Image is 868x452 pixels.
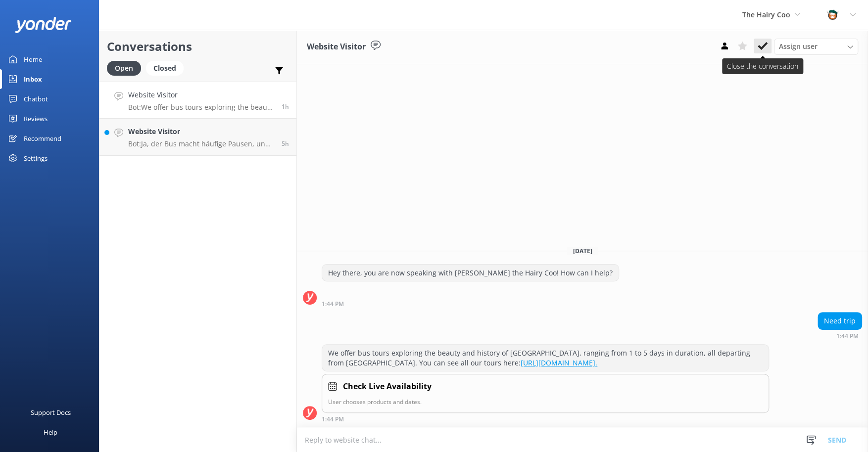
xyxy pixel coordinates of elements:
div: Chatbot [24,89,48,109]
p: Bot: We offer bus tours exploring the beauty and history of [GEOGRAPHIC_DATA], ranging from 1 to ... [128,103,274,112]
p: User chooses products and dates. [328,397,763,407]
strong: 1:44 PM [322,416,344,422]
div: Sep 10 2025 01:44pm (UTC +01:00) Europe/Dublin [322,300,619,307]
div: Sep 10 2025 01:44pm (UTC +01:00) Europe/Dublin [322,415,769,422]
div: Help [44,422,57,442]
div: Need trip [818,313,862,329]
div: Sep 10 2025 01:44pm (UTC +01:00) Europe/Dublin [818,332,862,339]
h4: Website Visitor [128,90,274,100]
div: Inbox [24,69,42,89]
span: Sep 10 2025 01:44pm (UTC +01:00) Europe/Dublin [282,102,289,111]
span: Sep 10 2025 10:19am (UTC +01:00) Europe/Dublin [282,139,289,148]
div: Hey there, you are now speaking with [PERSON_NAME] the Hairy Coo! How can I help? [322,265,619,281]
a: Open [107,62,146,73]
div: Settings [24,148,48,168]
div: Recommend [24,129,61,148]
div: Assign User [774,39,858,54]
h3: Website Visitor [307,41,366,53]
img: yonder-white-logo.png [15,17,72,33]
div: Reviews [24,109,48,129]
strong: 1:44 PM [322,301,344,307]
h2: Conversations [107,37,289,56]
div: Support Docs [31,403,71,422]
div: We offer bus tours exploring the beauty and history of [GEOGRAPHIC_DATA], ranging from 1 to 5 day... [322,345,769,371]
h4: Website Visitor [128,126,274,137]
p: Bot: Ja, der Bus macht häufige Pausen, und an den meisten Stopps auf der Tour ist Essen [PERSON_N... [128,139,274,148]
span: The Hairy Coo [742,10,790,19]
a: Website VisitorBot:Ja, der Bus macht häufige Pausen, und an den meisten Stopps auf der Tour ist E... [99,119,296,156]
span: Assign user [779,41,818,52]
a: Closed [146,62,189,73]
a: [URL][DOMAIN_NAME]. [521,358,597,367]
strong: 1:44 PM [836,333,859,339]
div: Home [24,49,42,69]
a: Website VisitorBot:We offer bus tours exploring the beauty and history of [GEOGRAPHIC_DATA], rang... [99,82,296,119]
div: Open [107,61,141,76]
div: Closed [146,61,184,76]
img: 457-1738239164.png [825,7,840,22]
span: [DATE] [567,247,598,255]
h4: Check Live Availability [343,380,432,393]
